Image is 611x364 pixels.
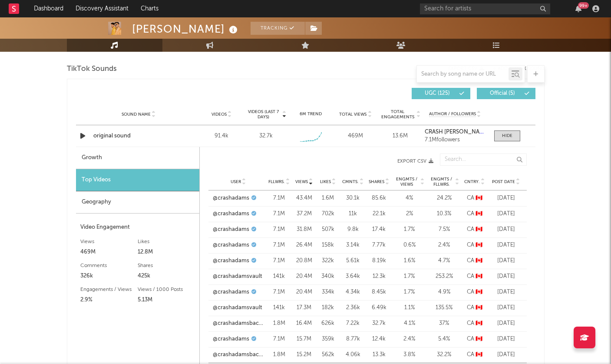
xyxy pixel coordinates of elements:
[80,247,138,257] div: 469M
[213,241,249,250] a: @crashadams
[213,257,249,265] a: @crashadams
[429,241,459,250] div: 2.4 %
[368,194,390,203] div: 85.6k
[318,272,338,281] div: 340k
[429,210,459,218] div: 10.3 %
[294,194,314,203] div: 43.4M
[578,2,589,9] div: 99 +
[476,211,482,217] span: 🇨🇦
[211,112,227,117] span: Videos
[476,242,482,248] span: 🇨🇦
[291,111,331,117] div: 6M Trend
[251,22,305,35] button: Tracking
[342,194,364,203] div: 30.1k
[490,194,522,203] div: [DATE]
[429,177,454,187] span: Engmts / Fllwrs.
[295,179,308,184] span: Views
[429,335,459,344] div: 5.4 %
[138,237,195,247] div: Likes
[464,319,485,328] div: CA
[490,335,522,344] div: [DATE]
[318,241,338,250] div: 158k
[342,288,364,297] div: 4.34k
[76,147,199,169] div: Growth
[368,210,390,218] div: 22.1k
[268,319,290,328] div: 1.8M
[246,109,281,120] span: Videos (last 7 days)
[394,177,419,187] span: Engmts / Views
[394,351,425,359] div: 3.8 %
[476,321,482,326] span: 🇨🇦
[380,109,415,120] span: Total Engagements
[464,272,485,281] div: CA
[394,288,425,297] div: 1.7 %
[342,319,364,328] div: 7.22k
[490,225,522,234] div: [DATE]
[335,132,376,140] div: 469M
[294,304,314,312] div: 17.3M
[217,159,433,164] button: Export CSV
[490,304,522,312] div: [DATE]
[80,295,138,305] div: 2.9%
[318,319,338,328] div: 626k
[425,129,485,135] a: CRASH [PERSON_NAME] 🚀
[80,271,138,281] div: 326k
[368,225,390,234] div: 17.4k
[394,257,425,265] div: 1.6 %
[294,351,314,359] div: 15.2M
[122,112,151,117] span: Sound Name
[80,222,195,233] div: Video Engagement
[268,351,290,359] div: 1.8M
[476,195,482,201] span: 🇨🇦
[490,272,522,281] div: [DATE]
[342,257,364,265] div: 5.61k
[294,241,314,250] div: 26.4M
[318,351,338,359] div: 562k
[231,179,241,184] span: User
[368,241,390,250] div: 7.77k
[476,274,482,279] span: 🇨🇦
[464,179,480,184] span: Cntry.
[490,351,522,359] div: [DATE]
[429,272,459,281] div: 253.2 %
[213,335,249,344] a: @crashadams
[368,351,390,359] div: 13.3k
[294,210,314,218] div: 37.2M
[76,169,199,191] div: Top Videos
[490,257,522,265] div: [DATE]
[268,304,290,312] div: 141k
[575,5,581,12] button: 99+
[213,194,249,203] a: @crashadams
[368,304,390,312] div: 6.49k
[318,335,338,344] div: 359k
[369,179,384,184] span: Shares
[342,335,364,344] div: 8.77k
[213,288,249,297] a: @crashadams
[318,194,338,203] div: 1.6M
[464,257,485,265] div: CA
[368,335,390,344] div: 12.4k
[464,225,485,234] div: CA
[318,225,338,234] div: 507k
[380,132,420,140] div: 13.6M
[368,319,390,328] div: 32.7k
[318,288,338,297] div: 334k
[490,288,522,297] div: [DATE]
[80,260,138,271] div: Comments
[476,352,482,357] span: 🇨🇦
[318,304,338,312] div: 182k
[476,289,482,295] span: 🇨🇦
[294,335,314,344] div: 15.7M
[476,227,482,232] span: 🇨🇦
[268,241,290,250] div: 7.1M
[464,210,485,218] div: CA
[477,88,535,99] button: Official(5)
[342,272,364,281] div: 3.64k
[440,154,527,166] input: Search...
[320,179,331,184] span: Likes
[490,210,522,218] div: [DATE]
[464,335,485,344] div: CA
[138,260,195,271] div: Shares
[394,272,425,281] div: 1.7 %
[394,335,425,344] div: 2.4 %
